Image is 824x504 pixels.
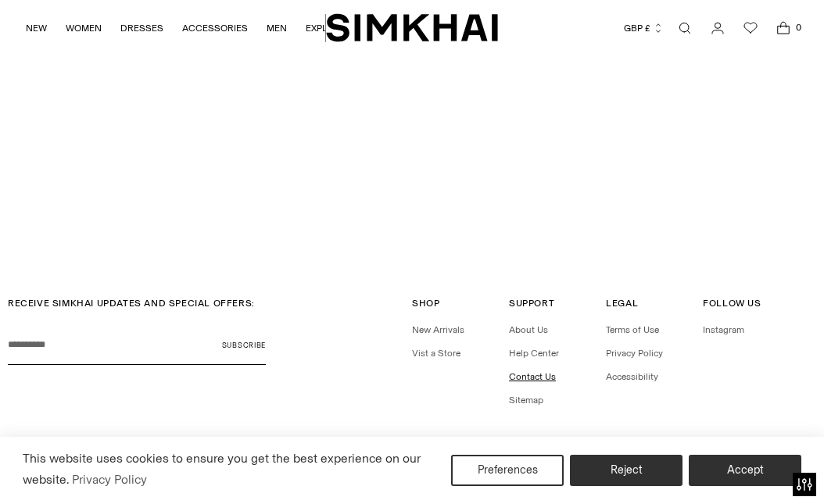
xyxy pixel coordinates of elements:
[451,455,564,486] button: Preferences
[367,204,457,215] span: SPRING 2026 SHOW
[791,20,805,34] span: 0
[702,13,733,44] a: Go to the account page
[23,451,421,487] span: This website uses cookies to ensure you get the best experience on our website.
[509,348,559,359] a: Help Center
[367,204,457,220] a: SPRING 2026 SHOW
[606,298,638,309] span: Legal
[624,11,664,45] button: GBP £
[669,13,700,44] a: Open search modal
[70,468,149,491] a: Privacy Policy (opens in a new tab)
[120,11,163,45] a: DRESSES
[703,324,744,335] a: Instagram
[182,11,248,45] a: ACCESSORIES
[26,11,47,45] a: NEW
[412,324,464,335] a: New Arrivals
[509,324,548,335] a: About Us
[326,13,498,43] a: SIMKHAI
[509,371,556,382] a: Contact Us
[306,11,346,45] a: EXPLORE
[606,371,658,382] a: Accessibility
[768,13,799,44] a: Open cart modal
[606,324,659,335] a: Terms of Use
[606,348,663,359] a: Privacy Policy
[267,11,287,45] a: MEN
[412,348,460,359] a: Vist a Store
[509,395,543,406] a: Sitemap
[8,298,255,309] span: RECEIVE SIMKHAI UPDATES AND SPECIAL OFFERS:
[735,13,766,44] a: Wishlist
[703,298,761,309] span: Follow Us
[66,11,102,45] a: WOMEN
[222,326,266,365] button: Subscribe
[570,455,682,486] button: Reject
[509,298,554,309] span: Support
[412,298,439,309] span: Shop
[689,455,801,486] button: Accept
